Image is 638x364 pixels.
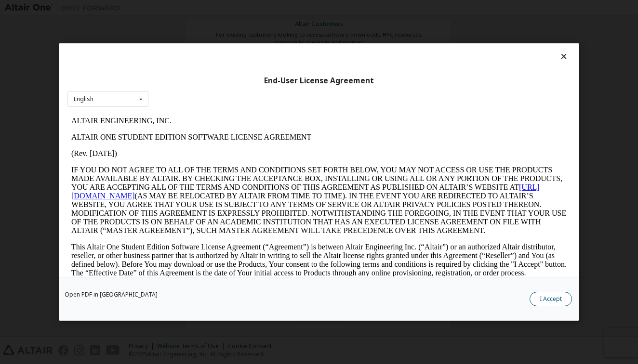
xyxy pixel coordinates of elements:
[530,292,572,306] button: I Accept
[4,130,499,165] p: This Altair One Student Edition Software License Agreement (“Agreement”) is between Altair Engine...
[4,4,499,13] p: ALTAIR ENGINEERING, INC.
[4,20,499,29] p: ALTAIR ONE STUDENT EDITION SOFTWARE LICENSE AGREEMENT
[74,96,93,102] div: English
[4,70,472,87] a: [URL][DOMAIN_NAME]
[65,292,158,298] a: Open PDF in [GEOGRAPHIC_DATA]
[4,37,499,45] p: (Rev. [DATE])
[67,76,571,86] div: End-User License Agreement
[4,53,499,122] p: IF YOU DO NOT AGREE TO ALL OF THE TERMS AND CONDITIONS SET FORTH BELOW, YOU MAY NOT ACCESS OR USE...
